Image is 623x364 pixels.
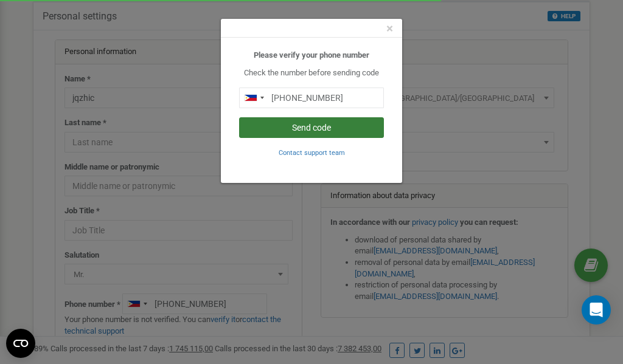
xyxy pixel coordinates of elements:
[239,67,384,79] p: Check the number before sending code
[582,295,611,325] div: Open Intercom Messenger
[279,149,345,157] small: Contact support team
[386,21,393,36] span: ×
[386,22,393,35] button: Close
[239,88,384,108] input: 0905 123 4567
[254,50,369,60] b: Please verify your phone number
[240,88,268,108] div: Telephone country code
[6,329,35,358] button: Open CMP widget
[279,148,345,157] a: Contact support team
[239,117,384,138] button: Send code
